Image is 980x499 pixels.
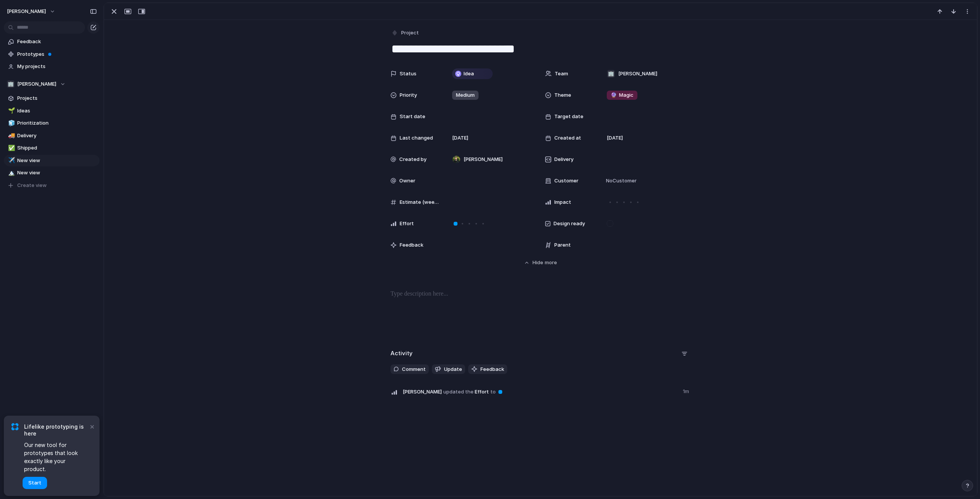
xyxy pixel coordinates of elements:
[4,93,100,104] a: Projects
[17,107,97,115] span: Ideas
[8,156,13,165] div: ✈️
[402,366,426,373] span: Comment
[4,180,100,191] button: Create view
[17,144,97,152] span: Shipped
[554,113,583,120] span: Target date
[4,130,100,141] a: 🚚Delivery
[443,388,474,396] span: updated the
[4,105,100,117] a: 🌱Ideas
[4,61,100,72] a: My projects
[7,107,15,115] button: 🌱
[8,144,13,153] div: ✅
[4,142,100,154] a: ✅Shipped
[87,422,96,431] button: Dismiss
[17,63,97,70] span: My projects
[24,441,88,473] span: Our new tool for prototypes that look exactly like your product.
[17,38,97,46] span: Feedback
[17,80,56,88] span: [PERSON_NAME]
[4,167,100,179] a: 🏔️New view
[7,157,15,164] button: ✈️
[432,364,465,374] button: Update
[554,134,581,142] span: Created at
[554,156,573,163] span: Delivery
[683,386,691,395] span: 1m
[490,388,496,396] span: to
[554,91,571,99] span: Theme
[452,134,468,142] span: [DATE]
[4,117,100,129] a: 🧊Prioritization
[23,477,47,489] button: Start
[403,386,678,397] span: Effort
[390,28,421,39] button: Project
[400,113,425,120] span: Start date
[390,364,429,374] button: Comment
[403,388,442,396] span: [PERSON_NAME]
[4,155,100,166] a: ✈️New view
[401,29,419,37] span: Project
[400,241,423,249] span: Feedback
[17,132,97,140] span: Delivery
[390,349,413,358] h2: Activity
[8,119,13,128] div: 🧊
[400,91,417,99] span: Priority
[7,132,15,140] button: 🚚
[554,241,571,249] span: Parent
[464,70,474,78] span: Idea
[464,156,503,163] span: [PERSON_NAME]
[399,177,415,185] span: Owner
[611,91,634,99] span: Magic
[17,182,47,189] span: Create view
[17,119,97,127] span: Prioritization
[400,198,439,206] span: Estimate (weeks)
[607,134,623,142] span: [DATE]
[4,78,100,90] button: 🏢[PERSON_NAME]
[8,169,13,177] div: 🏔️
[7,80,15,88] div: 🏢
[8,106,13,115] div: 🌱
[545,259,557,267] span: more
[604,177,637,185] span: No Customer
[555,70,568,78] span: Team
[7,169,15,177] button: 🏔️
[554,198,571,206] span: Impact
[399,156,426,163] span: Created by
[17,94,97,102] span: Projects
[3,5,59,18] button: [PERSON_NAME]
[4,36,100,47] a: Feedback
[480,366,504,373] span: Feedback
[390,256,691,270] button: Hidemore
[400,134,433,142] span: Last changed
[17,157,97,164] span: New view
[618,70,657,78] span: [PERSON_NAME]
[468,364,507,374] button: Feedback
[7,144,15,152] button: ✅
[554,177,578,185] span: Customer
[24,423,88,437] span: Lifelike prototyping is here
[400,220,414,228] span: Effort
[7,8,46,15] span: [PERSON_NAME]
[611,92,617,98] span: 🔮
[28,479,41,487] span: Start
[444,366,462,373] span: Update
[554,220,585,228] span: Design ready
[456,91,475,99] span: Medium
[8,131,13,140] div: 🚚
[7,119,15,127] button: 🧊
[4,49,100,60] a: Prototypes
[17,169,97,177] span: New view
[17,50,97,58] span: Prototypes
[400,70,416,78] span: Status
[607,70,615,78] div: 🏢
